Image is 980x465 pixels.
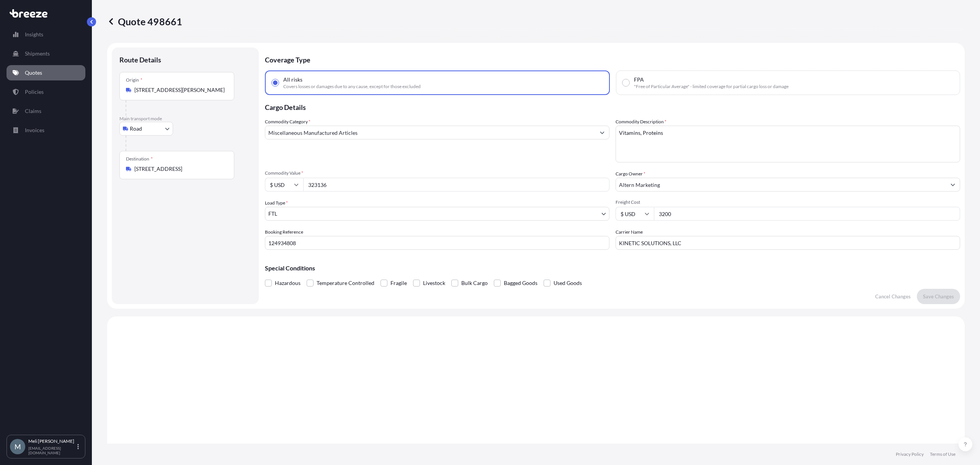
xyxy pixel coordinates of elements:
span: Covers losses or damages due to any cause, except for those excluded [283,84,421,90]
span: Bagged Goods [504,277,537,289]
label: Cargo Owner [616,170,645,178]
span: "Free of Particular Average" - limited coverage for partial cargo loss or damage [634,84,789,90]
input: Origin [134,86,225,94]
span: Livestock [423,277,445,289]
input: Enter name [616,236,960,250]
button: Select transport [119,122,173,136]
label: Booking Reference [265,228,303,236]
a: Claims [7,103,85,119]
button: Show suggestions [946,178,960,192]
p: Quotes [25,69,42,77]
div: Origin [126,77,142,83]
span: All risks [283,76,302,84]
button: Save Changes [917,289,960,304]
span: Freight Cost [616,199,960,205]
textarea: Vitamins, Proteins [616,126,960,162]
input: Select a commodity type [265,126,595,139]
input: Enter amount [654,207,960,221]
p: Route Details [119,55,161,64]
p: Save Changes [923,293,954,300]
span: FPA [634,76,644,84]
input: FPA"Free of Particular Average" - limited coverage for partial cargo loss or damage [622,79,629,86]
a: Policies [7,84,85,100]
a: Terms of Use [930,451,955,457]
div: Destination [126,156,153,162]
a: Shipments [7,46,85,61]
a: Quotes [7,65,85,80]
p: Main transport mode [119,116,251,122]
input: Destination [134,165,225,173]
span: Commodity Value [265,170,609,176]
button: Show suggestions [595,126,609,139]
input: Your internal reference [265,236,609,250]
p: Quote 498661 [107,15,182,28]
a: Invoices [7,123,85,138]
p: Cancel Changes [875,293,911,300]
input: Full name [616,178,946,192]
label: Carrier Name [616,228,643,236]
span: Hazardous [275,277,301,289]
p: Policies [25,88,44,96]
p: Shipments [25,50,50,57]
p: Cargo Details [265,95,960,118]
button: FTL [265,207,609,221]
p: Special Conditions [265,265,960,271]
span: M [15,443,21,450]
p: Insights [25,31,43,38]
p: Claims [25,107,41,115]
span: Load Type [265,199,288,207]
label: Commodity Category [265,118,310,126]
p: Invoices [25,126,44,134]
input: All risksCovers losses or damages due to any cause, except for those excluded [272,79,279,86]
span: Bulk Cargo [461,277,488,289]
span: FTL [268,210,277,218]
span: Used Goods [554,277,582,289]
span: Fragile [390,277,407,289]
span: Temperature Controlled [317,277,374,289]
p: Coverage Type [265,47,960,70]
input: Type amount [303,178,609,192]
span: Road [130,125,142,133]
a: Insights [7,27,85,42]
a: Privacy Policy [896,451,924,457]
p: Meli [PERSON_NAME] [28,438,76,444]
p: [EMAIL_ADDRESS][DOMAIN_NAME] [28,446,76,455]
label: Commodity Description [616,118,666,126]
button: Cancel Changes [869,289,917,304]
